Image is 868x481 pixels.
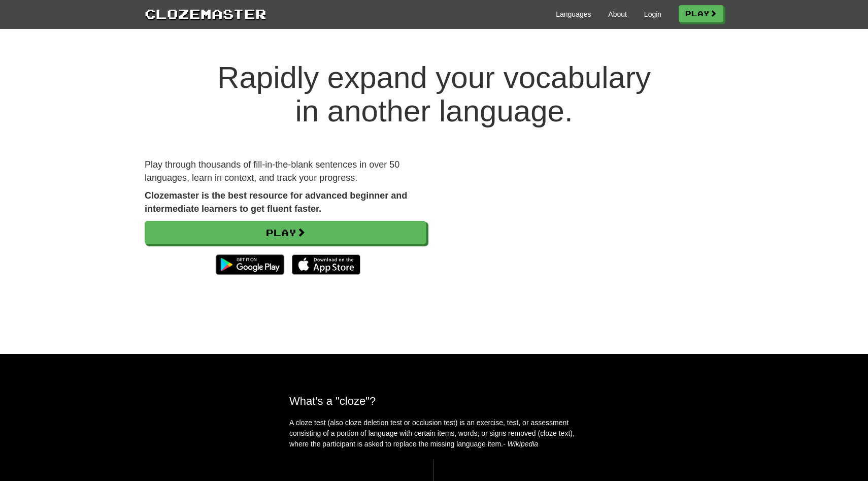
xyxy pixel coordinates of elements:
[211,249,289,280] img: Get it on Google Play
[608,9,627,19] a: About
[503,440,538,448] em: - Wikipedia
[679,5,723,22] a: Play
[145,4,266,23] a: Clozemaster
[145,190,407,214] strong: Clozemaster is the best resource for advanced beginner and intermediate learners to get fluent fa...
[644,9,661,19] a: Login
[556,9,591,19] a: Languages
[292,254,360,275] img: Download_on_the_App_Store_Badge_US-UK_135x40-25178aeef6eb6b83b96f5f2d004eda3bffbb37122de64afbaef7...
[145,221,426,244] a: Play
[289,395,579,407] h2: What's a "cloze"?
[289,418,579,450] p: A cloze test (also cloze deletion test or occlusion test) is an exercise, test, or assessment con...
[145,158,426,184] p: Play through thousands of fill-in-the-blank sentences in over 50 languages, learn in context, and...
